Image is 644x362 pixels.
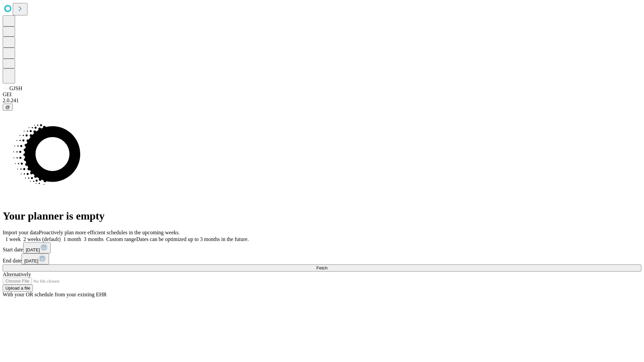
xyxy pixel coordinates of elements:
button: @ [3,104,13,111]
span: With your OR schedule from your existing EHR [3,292,107,297]
button: [DATE] [23,242,51,253]
div: Start date [3,242,641,253]
span: Custom range [106,236,136,242]
span: 1 week [5,236,21,242]
span: Alternatively [3,271,31,277]
span: Proactively plan more efficient schedules in the upcoming weeks. [39,230,180,235]
div: GEI [3,92,641,98]
div: End date [3,253,641,264]
span: 3 months [84,236,104,242]
span: 1 month [63,236,81,242]
span: @ [5,105,10,110]
button: Fetch [3,264,641,271]
span: Dates can be optimized up to 3 months in the future. [136,236,249,242]
button: [DATE] [21,253,49,264]
span: Import your data [3,230,39,235]
span: Fetch [316,265,327,270]
h1: Your planner is empty [3,210,641,222]
span: GJSH [9,85,22,91]
div: 2.0.241 [3,98,641,104]
span: [DATE] [26,247,40,252]
span: [DATE] [24,258,38,263]
span: 2 weeks (default) [23,236,61,242]
button: Upload a file [3,285,33,292]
